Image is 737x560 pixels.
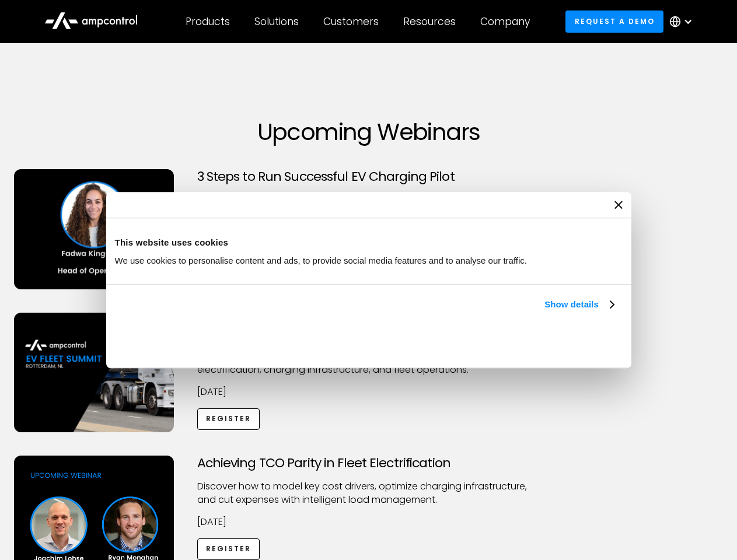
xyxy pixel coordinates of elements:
[115,236,623,250] div: This website uses cookies
[544,297,613,311] a: Show details
[197,456,540,471] h3: Achieving TCO Parity in Fleet Electrification
[197,538,260,560] a: Register
[614,201,623,209] button: Close banner
[480,15,530,28] div: Company
[197,169,540,184] h3: 3 Steps to Run Successful EV Charging Pilot
[186,15,230,28] div: Products
[197,516,540,528] p: [DATE]
[403,15,456,28] div: Resources
[323,15,379,28] div: Customers
[450,325,618,359] button: Okay
[197,408,260,430] a: Register
[197,480,540,506] p: Discover how to model key cost drivers, optimize charging infrastructure, and cut expenses with i...
[254,15,299,28] div: Solutions
[565,10,663,32] a: Request a demo
[14,118,724,146] h1: Upcoming Webinars
[197,386,540,398] p: [DATE]
[115,256,528,265] span: We use cookies to personalise content and ads, to provide social media features and to analyse ou...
